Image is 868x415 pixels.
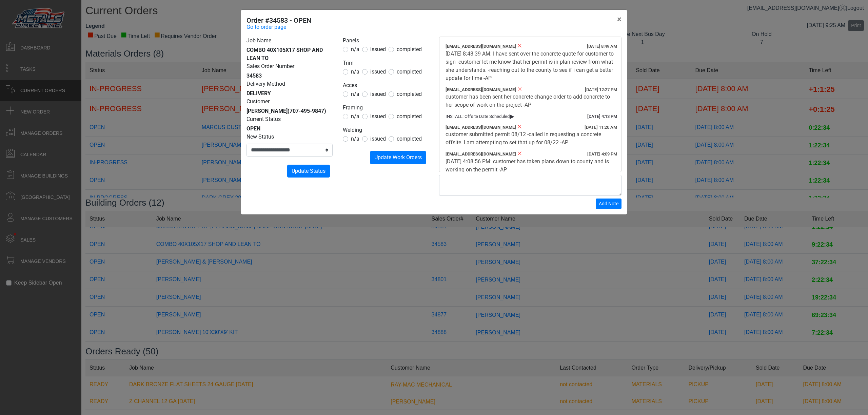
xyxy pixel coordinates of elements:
[343,37,429,45] legend: Panels
[351,46,359,53] span: n/a
[287,165,330,178] button: Update Status
[510,114,514,118] span: ▸
[246,23,286,31] a: Go to order page
[587,113,617,120] div: [DATE] 4:13 PM
[246,115,281,123] label: Current Status
[370,151,426,164] button: Update Work Orders
[596,199,622,209] button: Add Note
[343,104,429,112] legend: Framing
[585,124,617,131] div: [DATE] 11:20 AM
[246,89,333,98] div: DELIVERY
[446,50,615,82] div: [DATE] 8:48:39 AM: I have sent over the concrete quote for customer to sign -customer let me know...
[246,37,271,45] label: Job Name
[446,87,516,92] span: [EMAIL_ADDRESS][DOMAIN_NAME]
[446,44,516,49] span: [EMAIL_ADDRESS][DOMAIN_NAME]
[246,62,294,70] label: Sales Order Number
[370,113,386,120] span: issued
[351,68,359,75] span: n/a
[397,136,422,142] span: completed
[343,59,429,68] legend: Trim
[612,10,627,29] button: Close
[246,47,323,61] span: COMBO 40X105X17 SHOP AND LEAN TO
[246,98,270,106] label: Customer
[246,15,311,25] h5: Order #34583 - OPEN
[397,68,422,75] span: completed
[587,151,617,158] div: [DATE] 4:09 PM
[585,86,617,93] div: [DATE] 12:27 PM
[446,113,615,120] div: INSTALL: Offsite Date Scheduled
[246,72,333,80] div: 34583
[246,80,285,88] label: Delivery Method
[599,201,618,206] span: Add Note
[343,81,429,90] legend: Acces
[246,133,274,141] label: New Status
[587,43,617,50] div: [DATE] 8:49 AM
[370,91,386,97] span: issued
[446,158,615,174] div: [DATE] 4:08:56 PM: customer has taken plans down to county and is working on the permit -AP
[370,68,386,75] span: issued
[397,46,422,53] span: completed
[446,151,516,157] span: [EMAIL_ADDRESS][DOMAIN_NAME]
[246,125,333,133] div: OPEN
[351,113,359,120] span: n/a
[370,136,386,142] span: issued
[370,46,386,53] span: issued
[397,113,422,120] span: completed
[288,108,326,114] span: (707-495-9847)
[292,168,325,174] span: Update Status
[246,107,333,115] div: [PERSON_NAME]
[374,154,422,161] span: Update Work Orders
[351,136,359,142] span: n/a
[446,125,516,130] span: [EMAIL_ADDRESS][DOMAIN_NAME]
[397,91,422,97] span: completed
[351,91,359,97] span: n/a
[446,130,615,147] div: customer submitted permit 08/12 -called in requesting a concrete offsite. I am attempting to set ...
[343,126,429,135] legend: Welding
[446,93,615,109] div: customer has been sent her concrete change order to add concrete to her scope of work on the proj...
